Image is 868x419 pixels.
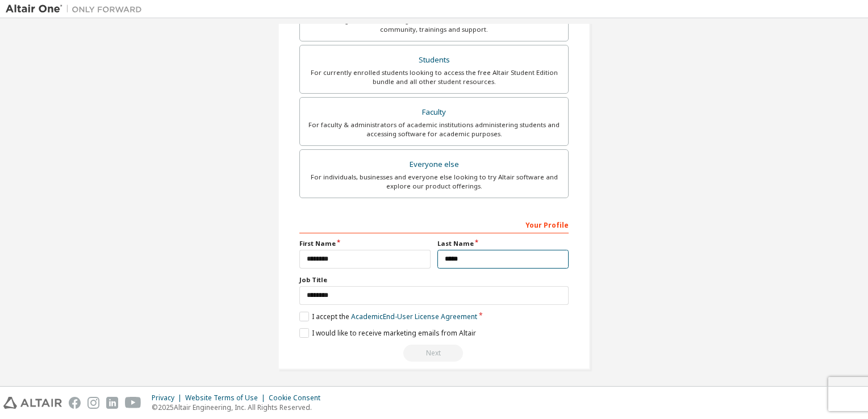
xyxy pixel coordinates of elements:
[299,328,476,338] label: I would like to receive marketing emails from Altair
[307,157,561,173] div: Everyone else
[69,397,81,409] img: facebook.svg
[307,52,561,68] div: Students
[106,397,118,409] img: linkedin.svg
[269,393,327,403] div: Cookie Consent
[299,239,431,248] label: First Name
[437,239,569,248] label: Last Name
[307,68,561,86] div: For currently enrolled students looking to access the free Altair Student Edition bundle and all ...
[307,104,561,120] div: Faculty
[307,173,561,191] div: For individuals, businesses and everyone else looking to try Altair software and explore our prod...
[152,403,327,412] p: © 2025 Altair Engineering, Inc. All Rights Reserved.
[6,3,148,15] img: Altair One
[299,215,569,233] div: Your Profile
[125,397,141,409] img: youtube.svg
[299,312,477,321] label: I accept the
[87,397,99,409] img: instagram.svg
[152,393,185,403] div: Privacy
[299,275,569,284] label: Job Title
[307,16,561,34] div: For existing customers looking to access software downloads, HPC resources, community, trainings ...
[185,393,269,403] div: Website Terms of Use
[3,397,62,409] img: altair_logo.svg
[351,312,477,321] a: Academic End-User License Agreement
[307,120,561,139] div: For faculty & administrators of academic institutions administering students and accessing softwa...
[299,345,569,362] div: Read and acccept EULA to continue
